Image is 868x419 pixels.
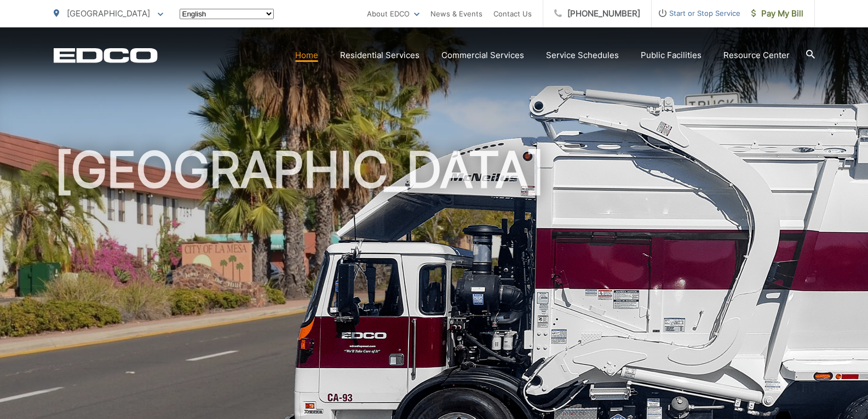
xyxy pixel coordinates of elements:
[546,49,619,62] a: Service Schedules
[180,9,274,19] select: Select a language
[67,8,150,19] span: [GEOGRAPHIC_DATA]
[295,49,318,62] a: Home
[54,48,158,63] a: EDCD logo. Return to the homepage.
[751,7,803,20] span: Pay My Bill
[430,7,482,20] a: News & Events
[493,7,532,20] a: Contact Us
[723,49,790,62] a: Resource Center
[367,7,419,20] a: About EDCO
[641,49,702,62] a: Public Facilities
[340,49,419,62] a: Residential Services
[441,49,524,62] a: Commercial Services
